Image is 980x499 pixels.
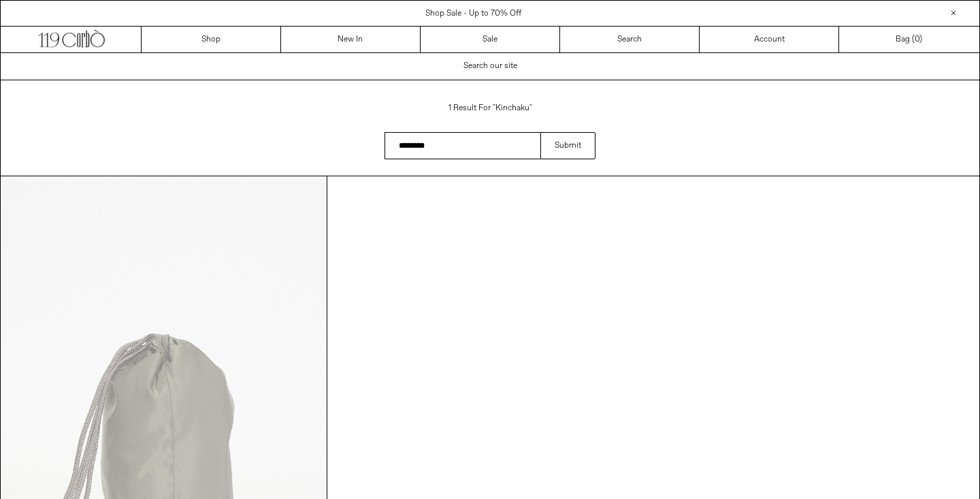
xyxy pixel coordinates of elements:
a: Sale [421,27,560,52]
a: Bag () [839,27,979,52]
span: ) [915,33,922,46]
a: New In [281,27,421,52]
span: 0 [915,34,919,45]
a: Shop Sale - Up to 70% Off [425,8,521,19]
a: Shop [142,27,281,52]
a: Search [560,27,700,52]
input: Search [385,132,540,159]
span: Search our site [463,61,517,71]
h1: 1 result for "Kinchaku" [385,97,595,120]
button: Submit [540,132,595,159]
a: Account [700,27,839,52]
